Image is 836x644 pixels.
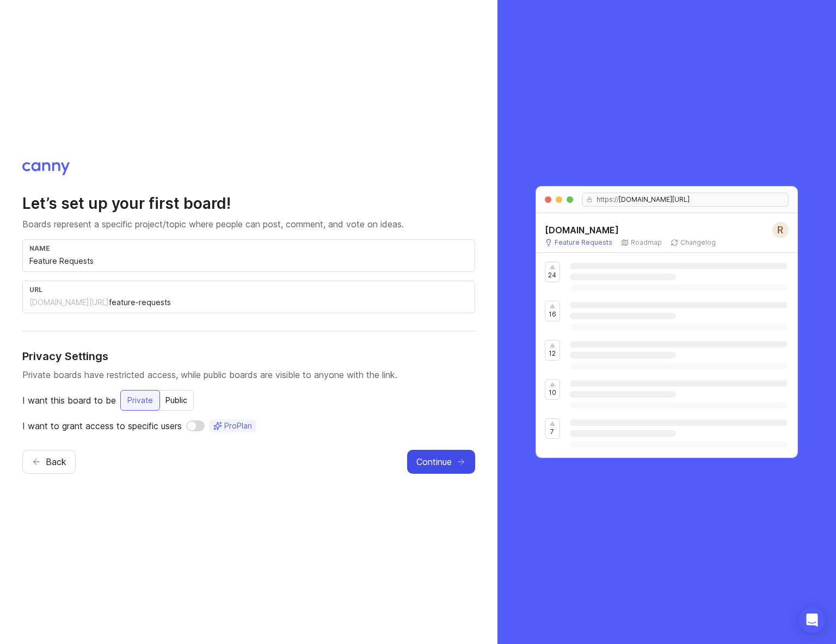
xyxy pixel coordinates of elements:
p: Boards represent a specific project/topic where people can post, comment, and vote on ideas. [22,218,475,231]
p: 24 [548,271,556,280]
span: Continue [416,455,452,468]
button: Continue [407,450,475,474]
input: e.g. Feature Requests [29,255,468,267]
h2: Let’s set up your first board! [22,194,475,213]
button: Public [159,390,194,411]
button: Back [22,450,76,474]
div: [DOMAIN_NAME][URL] [29,297,109,308]
h4: Privacy Settings [22,349,475,364]
p: Changelog [680,238,716,247]
div: url [29,286,468,294]
button: Private [120,390,160,411]
img: Canny logo [22,162,70,175]
p: 12 [549,349,556,358]
p: I want this board to be [22,394,116,407]
p: I want to grant access to specific users [22,419,182,432]
p: Feature Requests [555,238,612,247]
span: Back [46,455,66,468]
span: https:// [592,195,619,204]
p: 7 [550,428,554,436]
p: 10 [549,388,556,397]
p: Private boards have restricted access, while public boards are visible to anyone with the link. [22,368,475,381]
div: name [29,244,468,252]
h5: [DOMAIN_NAME] [545,224,619,237]
div: Public [159,391,194,410]
div: Open Intercom Messenger [799,607,825,633]
div: R [772,222,789,238]
span: [DOMAIN_NAME][URL] [619,195,690,204]
p: Roadmap [631,238,662,247]
p: 16 [549,310,556,319]
span: Pro Plan [224,420,252,431]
